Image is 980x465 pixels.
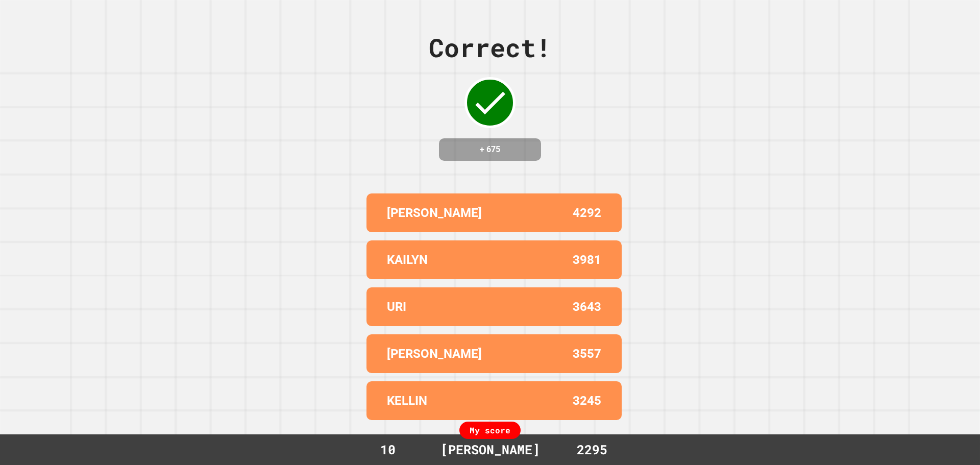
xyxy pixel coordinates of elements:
p: KAILYN [387,251,428,269]
p: KELLIN [387,391,427,410]
div: Correct! [429,29,551,67]
p: 3981 [573,251,601,269]
p: 3557 [573,345,601,363]
div: [PERSON_NAME] [430,440,550,459]
p: 3643 [573,298,601,316]
div: 10 [350,440,426,459]
h4: + 675 [449,143,531,156]
p: [PERSON_NAME] [387,345,482,363]
div: 2295 [554,440,630,459]
p: [PERSON_NAME] [387,204,482,222]
p: 4292 [573,204,601,222]
div: My score [459,422,521,439]
p: 3245 [573,391,601,410]
p: URI [387,298,406,316]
